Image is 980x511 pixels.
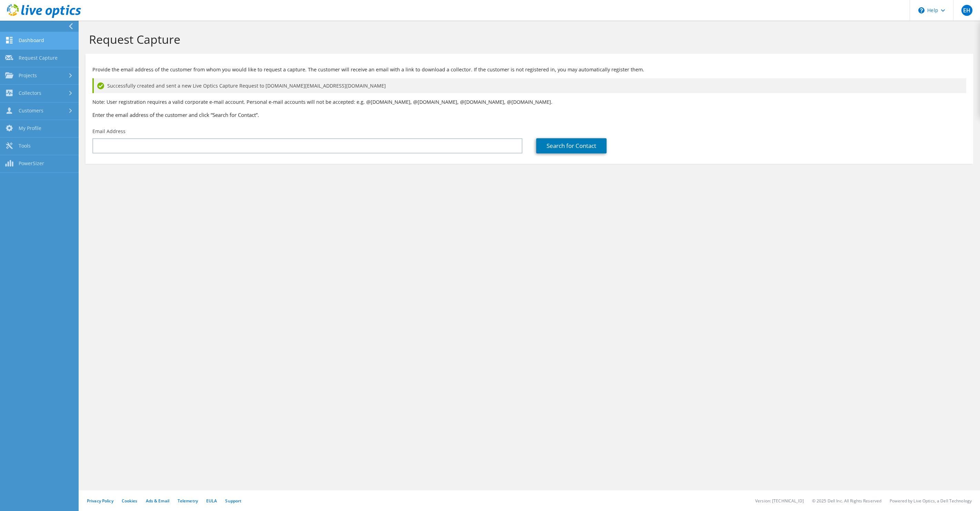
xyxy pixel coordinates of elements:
[225,498,241,504] a: Support
[961,5,972,16] span: EH
[146,498,169,504] a: Ads & Email
[178,498,198,504] a: Telemetry
[755,498,804,504] li: Version: [TECHNICAL_ID]
[107,82,386,90] span: Successfully created and sent a new Live Optics Capture Request to [DOMAIN_NAME][EMAIL_ADDRESS][D...
[812,498,881,504] li: © 2025 Dell Inc. All Rights Reserved
[89,32,966,47] h1: Request Capture
[536,138,607,153] a: Search for Contact
[206,498,217,504] a: EULA
[92,66,966,73] p: Provide the email address of the customer from whom you would like to request a capture. The cust...
[122,498,138,504] a: Cookies
[918,7,924,13] svg: \n
[92,128,126,135] label: Email Address
[92,111,966,119] h3: Enter the email address of the customer and click “Search for Contact”.
[92,98,966,106] p: Note: User registration requires a valid corporate e-mail account. Personal e-mail accounts will ...
[890,498,972,504] li: Powered by Live Optics, a Dell Technology
[87,498,113,504] a: Privacy Policy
